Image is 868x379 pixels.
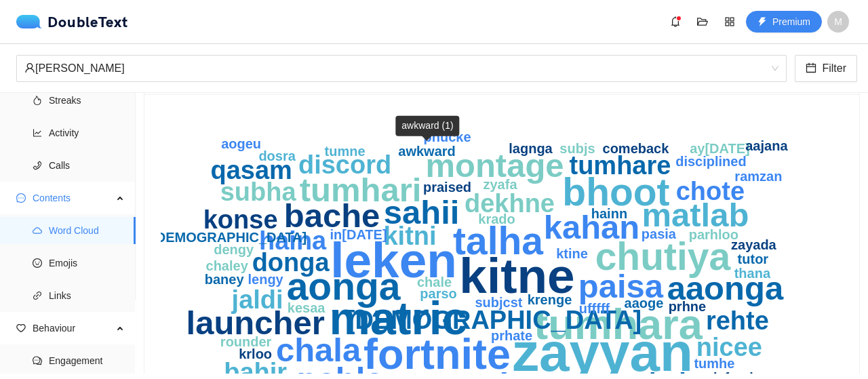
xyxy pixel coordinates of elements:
[24,56,778,81] span: ‏‎Talha Alam‎‏
[33,161,42,170] span: phone
[795,55,857,82] button: calendarFilter
[772,14,810,29] span: Premium
[300,172,422,208] text: tumhari
[33,291,42,300] span: link
[49,119,125,146] span: Activity
[642,226,677,241] text: pasia
[49,152,125,179] span: Calls
[735,169,783,184] text: ramzan
[258,148,296,163] text: dosra
[757,17,767,28] span: thunderbolt
[49,87,125,114] span: Streaks
[330,227,387,242] text: in[DATE]
[603,141,670,156] text: comeback
[33,315,113,342] span: Behaviour
[591,206,627,221] text: hainn
[459,248,574,303] text: kitne
[544,209,640,245] text: kahan
[694,356,735,371] text: tumhe
[692,11,713,33] button: folder-open
[570,151,671,180] text: tumhare
[33,184,113,212] span: Contents
[151,230,307,245] text: [DEMOGRAPHIC_DATA]
[284,197,380,234] text: bache
[210,156,292,184] text: qasam
[509,141,553,156] text: lagnga
[426,147,564,184] text: montage
[578,268,664,304] text: paisa
[33,356,42,365] span: comment
[33,96,42,105] span: fire
[16,15,128,28] a: logoDoubleText
[475,295,523,310] text: subjcst
[692,16,713,27] span: folder-open
[16,323,26,333] span: heart
[731,237,777,252] text: zayada
[16,15,47,28] img: logo
[398,144,455,159] text: awkward
[642,197,749,233] text: matlab
[276,332,361,368] text: chala
[16,15,128,28] div: DoubleText
[595,235,732,278] text: chutiya
[625,296,664,311] text: aaoge
[675,154,746,169] text: disciplined
[465,189,555,218] text: dekhne
[49,217,125,244] span: Word Cloud
[556,246,588,261] text: ktine
[205,272,245,287] text: baney
[298,151,391,179] text: discord
[822,60,846,77] span: Filter
[49,250,125,277] span: Emojis
[24,62,35,73] span: user
[491,328,532,343] text: prhate
[287,264,401,308] text: aonga
[424,129,471,144] text: phucke
[33,226,42,235] span: cloud
[33,258,42,268] span: smile
[706,306,769,335] text: rehte
[667,270,784,306] text: aaonga
[330,233,457,287] text: leken
[231,285,283,314] text: jaldi
[186,304,325,341] text: launcher
[49,347,125,374] span: Engagement
[665,11,686,33] button: bell
[579,301,610,316] text: ufffff
[528,292,572,307] text: krenge
[423,180,471,195] text: praised
[16,193,26,203] span: message
[252,248,330,277] text: donga
[696,333,762,361] text: nicee
[676,177,745,205] text: chote
[719,16,740,27] span: appstore
[221,136,261,151] text: aogeu
[33,128,42,138] span: line-chart
[806,62,816,75] span: calendar
[417,275,452,290] text: chale
[734,266,771,281] text: thana
[738,252,769,266] text: tutor
[484,177,518,192] text: zyafa
[746,11,822,33] button: thunderboltPremium
[24,56,766,81] div: ‏‎[PERSON_NAME]‎‏
[248,272,284,287] text: lengy
[669,299,707,314] text: prhne
[239,346,272,361] text: krloo
[330,292,468,344] text: matric
[560,141,595,156] text: subjs
[420,286,456,301] text: parso
[220,178,297,206] text: subha
[259,226,327,255] text: haina
[363,330,511,378] text: fortnite
[220,334,272,349] text: rounder
[384,194,460,231] text: sahii
[325,144,366,159] text: tumne
[689,227,738,242] text: parhloo
[478,212,515,226] text: krado
[206,258,249,273] text: chaley
[384,222,437,250] text: kitni
[834,11,842,33] span: M
[453,219,544,262] text: talha
[563,170,670,214] text: bhoot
